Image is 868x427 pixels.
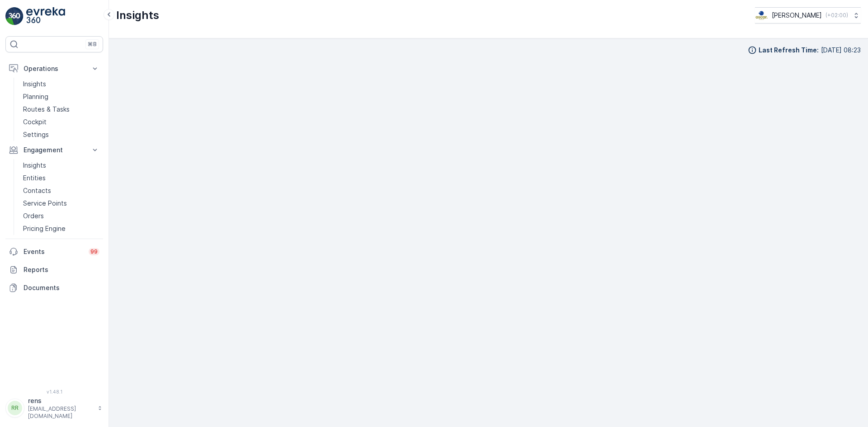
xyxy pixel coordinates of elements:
p: Orders [23,211,44,221]
p: Insights [23,161,46,170]
button: [PERSON_NAME](+02:00) [755,7,861,23]
img: logo_light-DOdMpM7g.png [26,7,65,25]
a: Insights [19,159,103,172]
button: Operations [5,60,103,78]
p: Contacts [23,186,51,195]
p: [DATE] 08:23 [821,46,861,55]
a: Service Points [19,197,103,210]
p: ( +02:00 ) [826,12,848,19]
p: Insights [23,80,46,89]
p: Pricing Engine [23,224,66,233]
p: Insights [116,8,159,23]
p: Operations [24,64,85,73]
p: Entities [23,174,46,183]
p: Settings [23,130,49,139]
a: Pricing Engine [19,222,103,235]
p: Documents [24,283,99,292]
p: Engagement [24,145,85,155]
a: Documents [5,279,103,297]
p: Service Points [23,199,67,208]
button: Engagement [5,141,103,159]
img: logo [5,7,24,25]
p: 99 [90,248,98,255]
span: v 1.48.1 [5,389,103,394]
a: Cockpit [19,116,103,128]
a: Routes & Tasks [19,103,103,116]
a: Contacts [19,184,103,197]
a: Events99 [5,243,103,261]
p: Events [24,247,83,256]
p: Last Refresh Time : [759,46,819,55]
p: Routes & Tasks [23,105,70,114]
p: Planning [23,92,48,101]
img: basis-logo_rgb2x.png [755,10,768,20]
a: Entities [19,172,103,184]
a: Reports [5,261,103,279]
a: Orders [19,210,103,222]
p: Cockpit [23,117,47,127]
p: rens [28,396,93,405]
a: Settings [19,128,103,141]
a: Insights [19,78,103,90]
p: [EMAIL_ADDRESS][DOMAIN_NAME] [28,405,93,420]
button: RRrens[EMAIL_ADDRESS][DOMAIN_NAME] [5,396,103,420]
div: RR [8,401,22,415]
a: Planning [19,90,103,103]
p: [PERSON_NAME] [772,11,822,20]
p: ⌘B [88,41,97,48]
p: Reports [24,265,99,274]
